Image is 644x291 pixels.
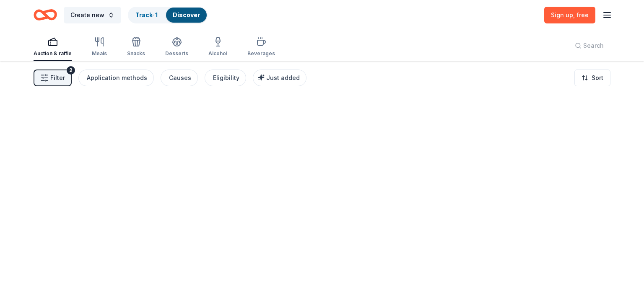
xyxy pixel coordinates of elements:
span: , free [573,11,589,18]
span: Just added [266,74,300,81]
div: Eligibility [213,73,239,83]
div: Desserts [165,50,188,57]
button: Application methods [78,70,154,86]
button: Eligibility [205,70,246,86]
button: Meals [92,33,107,61]
div: Meals [92,50,107,57]
button: Beverages [247,33,275,61]
a: Discover [173,11,200,18]
button: Auction & raffle [34,33,72,61]
div: Application methods [87,73,147,83]
a: Track· 1 [135,11,158,18]
button: Create new [64,7,121,23]
div: Causes [169,73,191,83]
button: Just added [253,70,306,86]
div: Auction & raffle [34,50,72,57]
div: Beverages [247,50,275,57]
button: Snacks [127,33,145,61]
button: Track· 1Discover [128,7,208,23]
div: Snacks [127,50,145,57]
button: Filter2 [34,70,72,86]
button: Sort [574,70,610,86]
div: Alcohol [208,50,227,57]
button: Causes [161,70,198,86]
span: Sign up [551,11,589,18]
a: Sign up, free [544,7,595,23]
span: Filter [50,73,65,83]
span: Create new [70,10,104,20]
button: Desserts [165,33,188,61]
button: Alcohol [208,33,227,61]
span: Sort [592,73,603,83]
div: 2 [67,66,75,75]
a: Home [34,5,57,25]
